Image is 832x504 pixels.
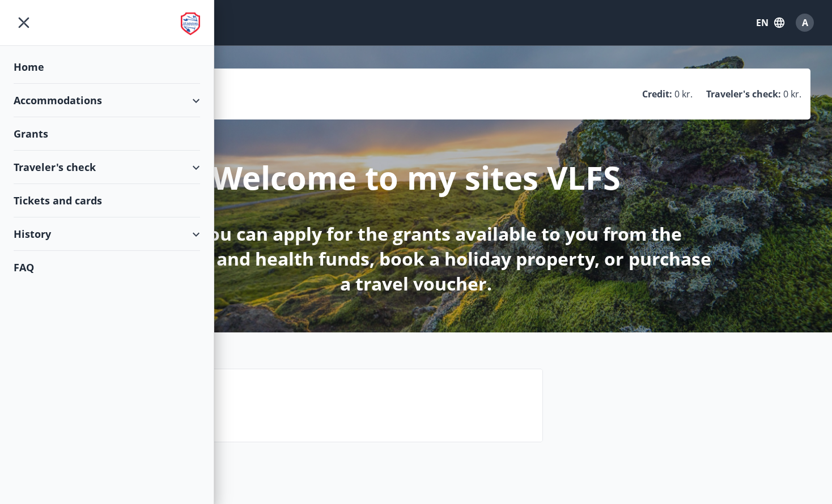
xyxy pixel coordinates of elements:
[14,251,200,284] div: FAQ
[14,151,200,184] div: Traveler's check
[642,88,672,100] p: Credit :
[105,398,533,417] p: FAQ
[791,9,818,36] button: A
[14,184,200,217] div: Tickets and cards
[212,156,621,199] p: Welcome to my sites VLFS
[14,12,34,33] button: menu
[802,16,808,29] span: A
[117,221,715,296] p: Here you can apply for the grants available to you from the education and health funds, book a ho...
[181,12,200,35] img: union_logo
[14,50,200,84] div: Home
[674,88,693,100] span: 0 kr.
[14,217,200,251] div: History
[752,12,789,33] button: EN
[14,117,200,151] div: Grants
[783,88,801,100] span: 0 kr.
[706,88,781,100] p: Traveler's check :
[14,84,200,117] div: Accommodations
